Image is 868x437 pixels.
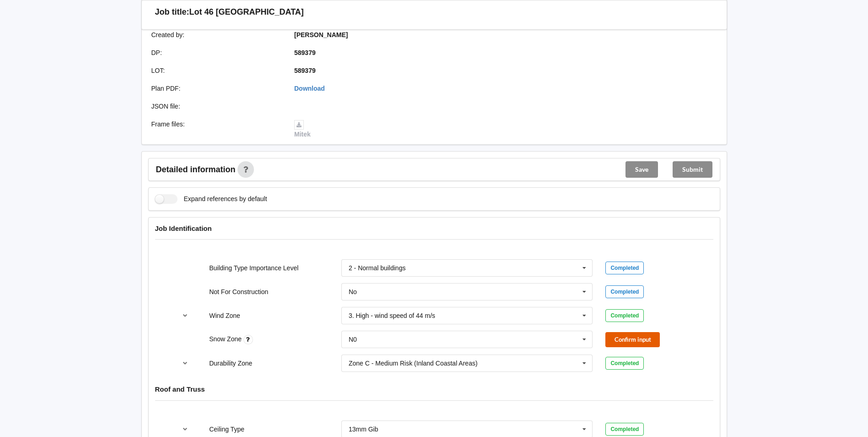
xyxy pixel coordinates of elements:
[294,120,311,138] a: Mitek
[209,426,244,433] label: Ceiling Type
[176,307,194,324] button: reference-toggle
[209,312,240,319] label: Wind Zone
[605,309,644,322] div: Completed
[349,289,357,295] div: No
[155,224,713,233] h4: Job Identification
[145,102,288,111] div: JSON file :
[209,335,243,343] label: Snow Zone
[145,84,288,93] div: Plan PDF :
[155,385,713,393] h4: Roof and Truss
[156,165,236,174] span: Detailed information
[605,423,644,436] div: Completed
[145,30,288,39] div: Created by :
[349,265,406,271] div: 2 - Normal buildings
[349,336,357,343] div: N0
[209,360,252,367] label: Durability Zone
[349,312,435,319] div: 3. High - wind speed of 44 m/s
[176,355,194,371] button: reference-toggle
[294,67,316,74] b: 589379
[145,48,288,57] div: DP :
[349,426,378,432] div: 13mm Gib
[155,194,267,204] label: Expand references by default
[209,288,268,295] label: Not For Construction
[145,66,288,75] div: LOT :
[209,264,298,272] label: Building Type Importance Level
[294,49,316,56] b: 589379
[294,85,325,92] a: Download
[189,7,304,17] h3: Lot 46 [GEOGRAPHIC_DATA]
[349,360,478,366] div: Zone C - Medium Risk (Inland Coastal Areas)
[145,120,288,139] div: Frame files :
[605,357,644,370] div: Completed
[155,7,189,17] h3: Job title:
[294,31,348,38] b: [PERSON_NAME]
[605,332,660,347] button: Confirm input
[605,285,644,298] div: Completed
[605,262,644,274] div: Completed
